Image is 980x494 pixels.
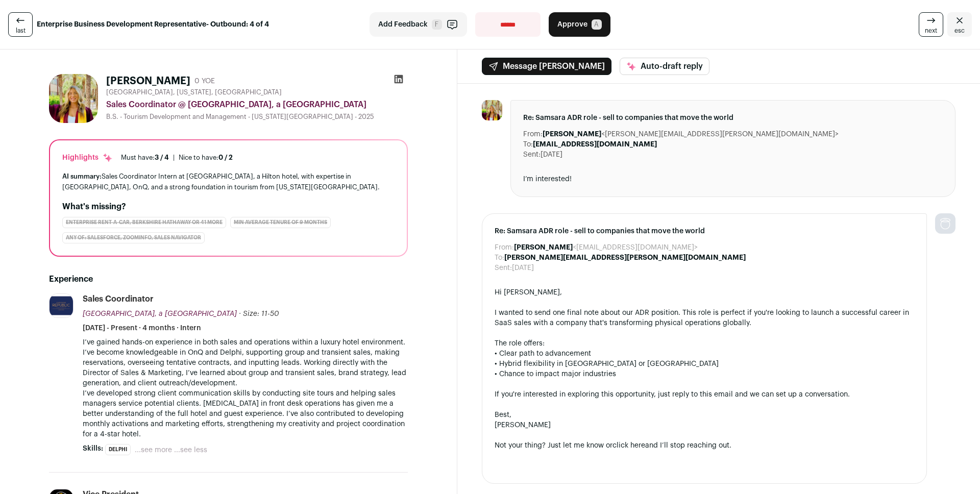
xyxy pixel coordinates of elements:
div: min average tenure of 9 months [230,217,331,228]
ul: | [121,154,233,162]
span: Re: Samsara ADR role - sell to companies that move the world [523,113,943,123]
dd: [DATE] [512,263,534,273]
dt: Sent: [495,263,512,273]
dd: <[PERSON_NAME][EMAIL_ADDRESS][PERSON_NAME][DOMAIN_NAME]> [543,129,839,139]
span: Approve [557,19,587,30]
div: Hi [PERSON_NAME], [495,287,914,298]
button: Approve A [549,12,610,37]
div: Must have: [121,154,169,162]
button: Message [PERSON_NAME] [482,58,611,75]
img: 241914a6954d50dff80de9437a0edf4f580cdcd5e28ecb5b95a81d9db565a54d.jpg [49,74,98,123]
span: next [925,27,937,35]
dt: To: [495,253,504,263]
button: ...see less [174,445,207,455]
span: 3 / 4 [155,154,169,161]
span: Add Feedback [378,19,428,30]
button: ...see more [135,445,172,455]
img: nopic.png [935,213,955,234]
span: [DATE] - Present · 4 months · Intern [83,323,201,333]
span: [GEOGRAPHIC_DATA], a [GEOGRAPHIC_DATA] [83,310,237,317]
dt: Sent: [523,150,541,160]
span: Skills: [83,443,103,454]
div: The role offers: [495,338,914,349]
li: Delphi [105,444,131,455]
dt: From: [495,242,514,253]
div: Best, [495,410,914,420]
button: Auto-draft reply [620,58,709,75]
a: last [8,12,33,37]
div: • Chance to impact major industries [495,369,914,379]
p: I’ve developed strong client communication skills by conducting site tours and helping sales mana... [83,388,408,439]
span: A [592,19,602,30]
div: B.S. - Tourism Development and Management - [US_STATE][GEOGRAPHIC_DATA] - 2025 [106,113,408,121]
span: AI summary: [62,173,102,180]
div: 0 YOE [194,76,215,86]
span: F [432,19,442,30]
dd: <[EMAIL_ADDRESS][DOMAIN_NAME]> [514,242,698,253]
span: Re: Samsara ADR role - sell to companies that move the world [495,226,914,236]
span: last [16,27,26,35]
b: [PERSON_NAME] [514,244,573,251]
div: Sales Coordinator [83,293,154,305]
span: [GEOGRAPHIC_DATA], [US_STATE], [GEOGRAPHIC_DATA] [106,88,282,96]
span: · Size: 11-50 [239,310,279,317]
b: [PERSON_NAME] [543,131,601,138]
p: I’ve gained hands-on experience in both sales and operations within a luxury hotel environment. I... [83,337,408,388]
div: I wanted to send one final note about our ADR position. This role is perfect if you're looking to... [495,308,914,328]
dd: [DATE] [541,150,562,160]
button: Add Feedback F [370,12,467,37]
div: Nice to have: [179,154,233,162]
h1: [PERSON_NAME] [106,74,190,88]
a: click here [612,442,645,449]
strong: Enterprise Business Development Representative- Outbound: 4 of 4 [37,19,269,30]
b: [EMAIL_ADDRESS][DOMAIN_NAME] [533,141,657,148]
b: [PERSON_NAME][EMAIL_ADDRESS][PERSON_NAME][DOMAIN_NAME] [504,254,746,261]
div: • Hybrid flexibility in [GEOGRAPHIC_DATA] or [GEOGRAPHIC_DATA] [495,359,914,369]
img: 241914a6954d50dff80de9437a0edf4f580cdcd5e28ecb5b95a81d9db565a54d.jpg [482,100,502,120]
img: eba04d4cfb0597cf60bef3713fd2e254c491081ab1d64a6fdfc207b1e2ccd31e.jpg [50,294,73,317]
div: [PERSON_NAME] [495,420,914,430]
div: Sales Coordinator Intern at [GEOGRAPHIC_DATA], a Hilton hotel, with expertise in [GEOGRAPHIC_DATA... [62,171,395,192]
a: Close [947,12,972,37]
a: next [919,12,943,37]
div: • Clear path to advancement [495,349,914,359]
div: I’m interested! [523,174,943,184]
dt: From: [523,129,543,139]
div: If you're interested in exploring this opportunity, just reply to this email and we can set up a ... [495,389,914,400]
dt: To: [523,139,533,150]
div: Any of: Salesforce, ZoomInfo, Sales Navigator [62,232,205,243]
span: esc [954,27,965,35]
div: Not your thing? Just let me know or and I’ll stop reaching out. [495,440,914,451]
h2: Experience [49,273,408,285]
span: 0 / 2 [218,154,233,161]
div: Highlights [62,153,113,163]
h2: What's missing? [62,201,395,213]
div: Enterprise Rent-A-Car, Berkshire Hathaway or 41 more [62,217,226,228]
div: Sales Coordinator @ [GEOGRAPHIC_DATA], a [GEOGRAPHIC_DATA] [106,98,408,111]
